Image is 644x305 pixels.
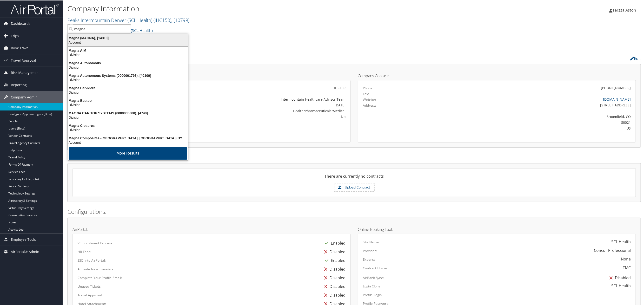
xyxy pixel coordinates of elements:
label: Phone: [363,85,373,90]
a: Peaks Intermountain Denver (SCL Health) [67,16,190,23]
span: , [ 10799 ] [171,16,190,23]
div: None [621,256,631,261]
div: [STREET_ADDRESS] [432,102,631,107]
div: Division [65,102,191,107]
h1: Company Information [67,3,450,13]
div: Disabled [322,247,345,256]
span: ( IHC150 ) [153,16,171,23]
span: Travel Approval [11,54,36,66]
div: Magna Autonomous Systems (0000001796), [40109] [65,73,191,77]
label: Site Name: [363,239,380,244]
div: No [169,114,345,119]
label: Expense: [363,257,377,261]
label: Fax: [363,91,369,96]
label: Complete Your Profile Email: [78,275,122,280]
div: Magna AIM [65,48,191,52]
div: Account [65,40,191,44]
div: Division [65,65,191,69]
div: Division [65,77,191,82]
span: Book Travel [11,42,29,54]
label: Contract Holder: [363,265,389,270]
h4: Company Contact: [358,73,636,77]
label: Upload Contract [334,183,374,191]
span: Company Admin [11,91,38,103]
a: Terzza Aston [609,2,641,17]
span: AirPortal® Admin [11,245,39,257]
div: Enabled [323,256,345,264]
h4: AirPortal: [73,227,351,231]
label: Website: [363,97,376,102]
div: Health/Pharmaceuticals/Medical [169,108,345,113]
div: 80021 [432,119,631,124]
div: Disabled [322,290,345,299]
div: There are currently no contracts [73,173,636,182]
h4: Online Booking Tool: [358,227,636,231]
div: Disabled [322,282,345,290]
label: Unused Tickets: [78,284,101,288]
div: Intermountain Healthcare Advisor Team [169,96,345,101]
div: Enabled [323,238,345,247]
a: Edit [630,55,641,61]
label: Login Clone: [363,283,381,288]
img: airportal-logo.png [11,3,59,14]
div: [PHONE_NUMBER] [601,85,631,90]
div: Broomfield, CO [432,114,631,119]
div: Magna Autonomous [65,60,191,65]
label: Activate New Travelers: [78,266,114,271]
span: Trips [11,29,19,41]
label: Profile Login: [363,292,383,297]
div: Magna (MAGNA), [14310] [65,35,191,40]
div: Magna Belvidere [65,85,191,90]
label: Address: [363,103,376,107]
h2: Company Profile: [67,54,447,62]
div: US [432,125,631,130]
div: IHC150 [169,85,345,90]
div: Disabled [607,273,631,282]
label: AirBank Sync: [363,275,384,280]
div: Concur Professional [594,247,631,253]
div: Division [65,52,191,57]
div: SCL Health [611,282,631,288]
span: Reporting [11,78,27,91]
h4: Account Details: [73,73,351,77]
div: Account [65,140,191,144]
label: SSO into AirPortal: [78,258,106,262]
div: Disabled [322,264,345,273]
div: Division [65,90,191,94]
label: V3 Enrollment Process: [78,240,113,245]
label: Provider: [363,248,377,253]
div: Magna Bestop [65,98,191,102]
div: Magna Closures [65,123,191,127]
div: Disabled [322,273,345,282]
div: Magna Composites -[GEOGRAPHIC_DATA], [GEOGRAPHIC_DATA] (BYF-0000003076), [4576] [65,136,191,140]
label: HR Feed: [78,249,91,254]
span: Dashboards [11,17,30,29]
h2: Configurations: [67,207,641,215]
div: [DATE] [169,102,345,107]
div: SCL Health [611,238,631,244]
div: Division [65,127,191,132]
div: Division [65,115,191,119]
span: Employee Tools [11,233,36,245]
a: [DOMAIN_NAME] [603,97,631,101]
input: Search Accounts [68,24,131,33]
button: More Results [69,147,187,159]
h2: Contracts: [67,153,641,161]
div: TMC [623,264,631,270]
div: MAGNA CAR TOP SYSTEMS (0000003080), [4748] [65,110,191,115]
label: Travel Approval: [78,292,103,297]
span: Terzza Aston [612,7,636,12]
span: Risk Management [11,66,40,78]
